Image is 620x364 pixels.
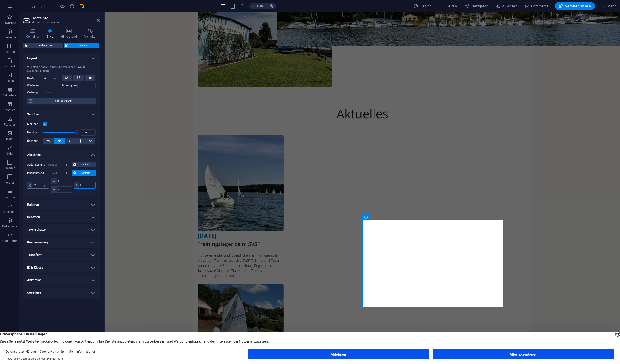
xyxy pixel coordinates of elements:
h4: Style [44,29,58,39]
button: Mehr [599,2,618,10]
p: Slider [6,152,14,156]
span: Mehr [601,4,616,8]
p: Formular [4,195,16,199]
p: Boxen [6,79,14,83]
button: Design [412,2,434,10]
button: reload [69,3,75,9]
h3: Element #ed-891193174 [32,20,90,25]
h4: Abstände [23,149,100,158]
label: Sichtbar [27,121,43,127]
p: Features [4,123,16,127]
h4: Sichtbar [23,109,100,117]
h4: Animation [23,274,100,286]
h4: Container [23,29,44,39]
div: Design (Strg+Alt+Y) [412,2,434,10]
h4: Transform [23,249,100,261]
i: Save (Ctrl+S) [79,3,85,9]
h4: Schatten [23,211,100,223]
h2: Container [32,16,100,20]
label: Überlauf [27,138,43,144]
span: Navigator [465,4,488,8]
p: Footer [5,181,14,185]
span: AI Writer [495,4,517,8]
label: Deckkraft: [27,131,43,134]
h4: Verlinken [82,29,100,39]
input: Standard [43,83,59,88]
label: Innenabstand [27,170,47,176]
div: Wie sich dieses Element innerhalb des Layouts ausdehnt (Flexbox). [27,65,96,73]
span: Veröffentlichen [558,4,591,8]
button: Element [64,43,100,48]
span: Element [70,43,98,48]
button: Veröffentlichen [555,2,595,10]
p: Bilder [6,137,14,141]
p: Marketing [3,210,16,214]
i: Bei Größenänderung Zoomstufe automatisch an das gewählte Gerät anpassen. [269,4,273,8]
button: Bild mit Text [23,43,63,48]
span: Commerce [524,4,549,8]
button: Commerce [522,2,551,10]
h4: Positionierung [23,237,100,248]
button: undo [30,3,36,9]
label: Außenabstand [27,162,47,168]
p: Elemente [4,35,16,39]
label: Schrumpfen [62,83,77,88]
button: Seiten [437,2,459,10]
p: Header [5,166,15,170]
label: Größe [27,77,43,79]
h4: Layout [23,53,100,61]
p: Content [4,64,15,68]
button: save [79,3,85,9]
button: AI Writer [493,2,518,10]
span: Definiert [78,170,95,176]
i: Seite neu laden [69,3,75,9]
p: Akkordeon [2,94,17,97]
h4: Rahmen [23,199,100,210]
h4: Sonstiges [23,287,100,299]
span: Seiten [439,4,457,8]
span: Definiert [78,162,95,167]
p: Collections [2,224,17,228]
input: Standard [77,83,96,88]
span: Design [413,4,432,8]
p: Commerce [2,239,17,243]
button: Definiert [72,162,96,167]
h6: 100% [256,3,264,9]
span: Bild mit Text [29,43,62,48]
button: Navigator [463,2,490,10]
button: Container-Layout [27,98,96,104]
div: % [89,130,95,135]
button: Definiert [72,170,96,176]
h4: Text-Schatten [23,224,100,236]
h4: Hintergrund [58,29,82,39]
p: Favoriten [3,21,16,25]
h4: ID & Klassen [23,262,100,273]
p: Tabellen [4,108,15,112]
label: Wachsen [27,83,43,88]
button: 100% [249,3,266,9]
button: Klicke hier, um den Vorschau-Modus zu verlassen [59,3,65,9]
span: Container-Layout [34,98,94,104]
i: Rückgängig: Innenabstand ändern (Strg+Z) [31,3,36,9]
p: Spalten [5,50,15,54]
input: Standard [43,90,59,95]
label: Ordnung [27,90,43,95]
